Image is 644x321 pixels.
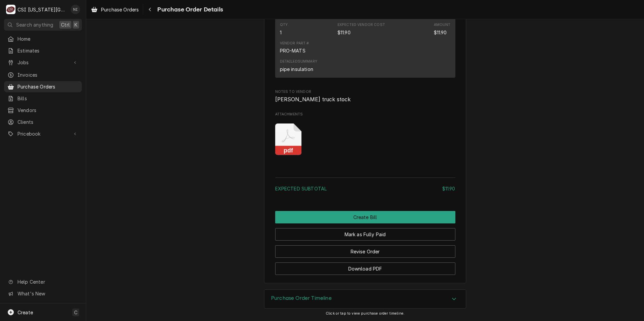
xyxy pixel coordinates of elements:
div: Qty. [280,22,289,28]
span: Expected Subtotal [275,186,327,191]
span: Purchase Orders [101,6,139,13]
div: Quantity [280,22,289,36]
button: Revise Order [275,245,455,258]
span: [PERSON_NAME] truck stock [275,96,351,103]
span: Invoices [18,71,78,78]
a: Go to Jobs [4,57,82,68]
div: Button Group Row [275,241,455,258]
div: Button Group Row [275,211,455,223]
a: Purchase Orders [4,81,82,92]
span: Notes to Vendor [275,89,455,95]
div: Amount [434,22,451,28]
div: Quantity [280,29,282,36]
div: pipe insulation [280,66,313,73]
span: Ctrl [61,21,70,28]
span: Estimates [18,47,78,54]
div: CSI Kansas City.'s Avatar [6,5,15,14]
span: Home [18,35,78,42]
div: Amount [434,22,451,36]
div: Amount Summary [275,175,455,197]
button: Download PDF [275,262,455,275]
a: Invoices [4,69,82,80]
a: Go to What's New [4,288,82,299]
button: Navigate back [144,4,155,15]
div: NI [71,5,80,14]
a: Home [4,33,82,44]
a: Go to Help Center [4,276,82,287]
a: Vendors [4,105,82,116]
div: Amount [434,29,447,36]
button: Mark as Fully Paid [275,228,455,241]
div: Button Group Row [275,223,455,241]
span: Attachments [275,118,455,161]
span: Pricebook [18,130,68,137]
div: Notes to Vendor [275,89,455,104]
span: Notes to Vendor [275,96,455,104]
button: Create Bill [275,211,455,223]
div: Nate Ingram's Avatar [71,5,80,14]
div: Purchase Order Timeline [264,289,466,309]
button: Search anythingCtrlK [4,19,82,31]
div: Detailed Summary [280,59,317,64]
div: Button Group [275,211,455,275]
div: Expected Vendor Cost [337,29,351,36]
span: Click or tap to view purchase order timeline. [326,311,405,316]
div: $11.90 [442,185,455,192]
a: Clients [4,116,82,128]
h3: Purchase Order Timeline [271,295,332,301]
button: pdf [275,123,302,155]
a: Go to Pricebook [4,128,82,139]
div: Vendor Part # [280,41,309,46]
div: C [6,5,15,14]
a: Purchase Orders [88,4,141,15]
span: Purchase Orders [18,83,78,90]
div: Attachments [275,112,455,160]
span: Purchase Order Details [155,5,223,14]
div: CSI [US_STATE][GEOGRAPHIC_DATA]. [18,6,67,13]
span: Jobs [18,59,68,66]
div: Expected Vendor Cost [337,22,385,28]
span: Search anything [16,21,53,28]
a: Estimates [4,45,82,56]
a: Bills [4,93,82,104]
span: Create [18,310,33,315]
div: Button Group Row [275,258,455,275]
span: Clients [18,118,78,126]
div: PRO-MATS [280,47,305,54]
span: Vendors [18,107,78,114]
span: Help Center [18,278,78,285]
span: What's New [18,290,78,297]
span: C [74,309,77,316]
div: Expected Vendor Cost [337,22,385,36]
span: Bills [18,95,78,102]
span: K [74,21,77,28]
button: Accordion Details Expand Trigger [264,290,466,309]
span: Attachments [275,112,455,117]
div: Accordion Header [264,290,466,309]
div: Subtotal [275,185,455,192]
